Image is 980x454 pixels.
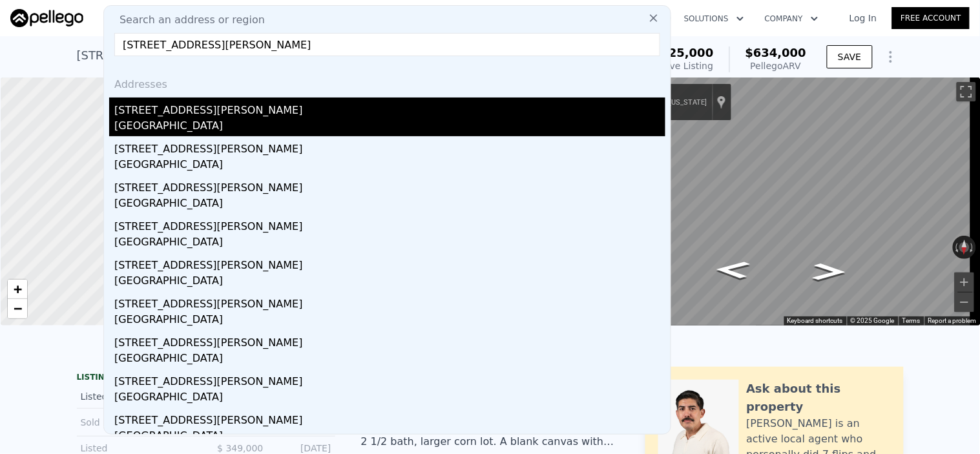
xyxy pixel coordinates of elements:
button: Zoom in [955,273,974,292]
div: [GEOGRAPHIC_DATA] [114,157,665,175]
a: Zoom out [8,299,27,318]
button: Rotate clockwise [970,236,977,259]
span: − [14,300,22,316]
img: Pellego [10,9,83,27]
div: [GEOGRAPHIC_DATA] [114,273,665,291]
div: [STREET_ADDRESS][PERSON_NAME] [114,369,665,389]
a: Terms (opens in new tab) [902,317,921,324]
div: [GEOGRAPHIC_DATA] [114,196,665,214]
div: [STREET_ADDRESS][PERSON_NAME] [114,214,665,234]
div: LISTING & SALE HISTORY [77,372,335,385]
a: Log In [834,12,892,25]
a: Report a problem [928,317,977,324]
button: Show Options [878,44,904,70]
div: Ask about this property [747,380,891,416]
a: Free Account [892,7,970,29]
div: [STREET_ADDRESS][PERSON_NAME] [114,98,665,118]
div: Listed [81,390,196,403]
span: Active Listing [653,61,714,71]
span: + [14,281,22,297]
span: $634,000 [745,46,807,59]
div: Addresses [109,67,665,98]
button: Reset the view [959,236,970,259]
div: [GEOGRAPHIC_DATA] [114,118,665,136]
button: Rotate counterclockwise [953,236,960,259]
div: [STREET_ADDRESS][PERSON_NAME] [114,175,665,196]
button: Company [755,7,829,30]
div: [STREET_ADDRESS][PERSON_NAME] [114,253,665,273]
div: [STREET_ADDRESS][PERSON_NAME] [114,136,665,157]
div: [GEOGRAPHIC_DATA] [114,428,665,446]
span: © 2025 Google [851,317,895,324]
div: [GEOGRAPHIC_DATA] [114,312,665,330]
div: [STREET_ADDRESS][PERSON_NAME] [114,330,665,351]
span: $ 349,000 [217,443,263,453]
div: [STREET_ADDRESS][PERSON_NAME] [114,408,665,428]
a: Zoom in [8,280,27,299]
path: Go East, W Grove St [701,257,766,283]
div: Pellego ARV [745,59,807,72]
a: Show location on map [717,95,726,109]
button: SAVE [827,45,872,68]
div: [STREET_ADDRESS] , Rialto , CA 92376 [77,46,297,65]
input: Enter an address, city, region, neighborhood or zip code [114,33,660,56]
span: $525,000 [652,46,714,59]
button: Keyboard shortcuts [787,316,843,325]
div: [STREET_ADDRESS][PERSON_NAME] [114,291,665,312]
div: Sold [81,414,196,431]
div: [GEOGRAPHIC_DATA] [114,351,665,369]
span: Search an address or region [109,12,265,28]
button: Solutions [674,7,755,30]
path: Go West, W Grove St [798,259,860,284]
div: [GEOGRAPHIC_DATA] [114,389,665,408]
button: Zoom out [955,293,974,312]
div: [GEOGRAPHIC_DATA] [114,234,665,253]
button: Toggle fullscreen view [957,82,976,101]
